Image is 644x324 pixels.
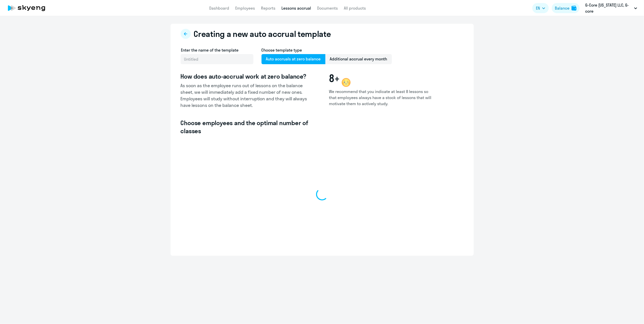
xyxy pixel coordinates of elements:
[181,82,308,109] p: As soon as the employee runs out of lessons on the balance sheet, we will immediately add a fixed...
[329,88,433,107] p: We recommend that you indicate at least 8 lessons so that employees always have a stock of lesson...
[181,72,308,80] h3: How does auto-accrual work at zero balance?
[555,5,569,11] div: Balance
[552,3,580,13] button: Balancebalance
[261,6,275,11] a: Reports
[261,54,325,64] span: Auto accruals at zero balance
[583,2,640,14] button: G-Core [US_STATE] LLC, G-core
[317,6,338,11] a: Documents
[340,76,352,88] img: wink
[325,54,392,64] span: Additional accrual every month
[536,5,540,11] span: EN
[235,6,255,11] a: Employees
[585,2,632,14] p: G-Core [US_STATE] LLC, G-core
[344,6,366,11] a: All products
[329,72,340,84] span: 8+
[209,6,229,11] a: Dashboard
[281,6,311,11] a: Lessons accrual
[532,3,549,13] button: EN
[571,6,577,11] img: balance
[181,48,239,53] span: Enter the name of the template
[181,54,253,64] input: Untitled
[194,29,331,39] h2: Creating a new auto accrual template
[181,119,308,135] h3: Choose employees and the optimal number of classes
[261,47,392,53] h4: Choose template type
